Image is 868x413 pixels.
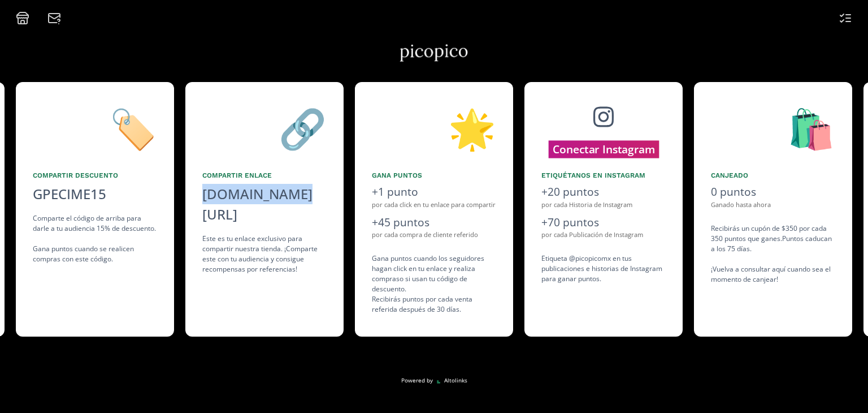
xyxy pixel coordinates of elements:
[396,44,472,63] img: G4QaPnuspDb7
[401,376,433,385] span: Powered by
[436,378,441,384] img: favicon-32x32.png
[372,170,496,180] div: Gana puntos
[202,234,327,274] div: Este es tu enlace exclusivo para compartir nuestra tienda. ¡Comparte este con tu audiencia y cons...
[372,184,496,200] div: +1 punto
[444,376,467,385] span: Altolinks
[202,170,327,180] div: Compartir Enlace
[541,253,666,284] div: Etiqueta @picopicomx en tus publicaciones e historias de Instagram para ganar puntos.
[541,230,666,240] div: por cada Publicación de Instagram
[372,253,496,315] div: Gana puntos cuando los seguidores hagan click en tu enlace y realiza compras o si usan tu código ...
[202,184,327,225] div: [DOMAIN_NAME][URL]
[711,99,835,157] div: 🛍️
[711,200,835,210] div: Ganado hasta ahora
[33,213,157,264] div: Comparte el código de arriba para darle a tu audiencia 15% de descuento. Gana puntos cuando se re...
[541,184,666,200] div: +20 puntos
[372,214,496,231] div: +45 puntos
[33,170,157,180] div: Compartir Descuento
[548,140,659,158] button: Conectar Instagram
[711,223,835,285] div: Recibirás un cupón de $350 por cada 350 puntos que ganes. Puntos caducan a los 75 días. ¡Vuelva a...
[541,214,666,231] div: +70 puntos
[711,184,835,200] div: 0 puntos
[33,99,157,157] div: 🏷️
[372,99,496,157] div: 🌟
[33,184,106,204] div: GPECIME15
[541,170,666,180] div: Etiquétanos en Instagram
[372,230,496,240] div: por cada compra de cliente referido
[711,170,835,180] div: Canjeado
[372,200,496,210] div: por cada click en tu enlace para compartir
[541,200,666,210] div: por cada Historia de Instagram
[202,99,327,157] div: 🔗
